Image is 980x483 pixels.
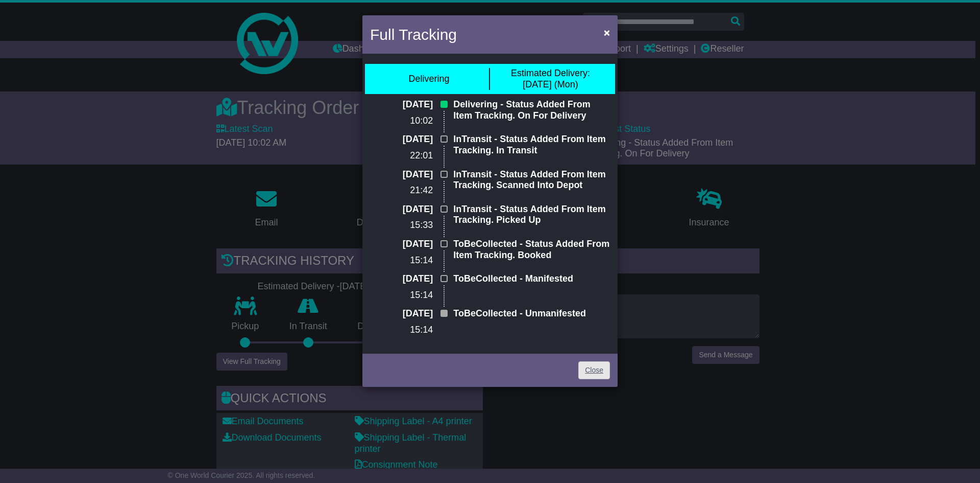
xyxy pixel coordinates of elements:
p: [DATE] [370,169,433,180]
p: InTransit - Status Added From Item Tracking. Scanned Into Depot [453,169,610,191]
p: [DATE] [370,308,433,319]
span: × [604,27,610,38]
p: 10:02 [370,116,433,127]
p: InTransit - Status Added From Item Tracking. In Transit [453,134,610,156]
p: InTransit - Status Added From Item Tracking. Picked Up [453,204,610,226]
p: 15:14 [370,290,433,301]
p: [DATE] [370,204,433,215]
p: ToBeCollected - Status Added From Item Tracking. Booked [453,239,610,261]
div: [DATE] (Mon) [511,68,590,90]
p: [DATE] [370,99,433,110]
p: [DATE] [370,239,433,250]
p: 15:14 [370,325,433,336]
p: 21:42 [370,185,433,196]
p: 15:33 [370,220,433,231]
a: Close [578,361,610,379]
p: [DATE] [370,134,433,145]
p: 15:14 [370,255,433,266]
button: Close [599,22,615,43]
p: [DATE] [370,273,433,285]
h4: Full Tracking [370,23,457,46]
p: 22:01 [370,150,433,162]
p: Delivering - Status Added From Item Tracking. On For Delivery [453,99,610,121]
p: ToBeCollected - Unmanifested [453,308,610,319]
span: Estimated Delivery: [511,68,590,78]
div: Delivering [408,74,449,85]
p: ToBeCollected - Manifested [453,273,610,285]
